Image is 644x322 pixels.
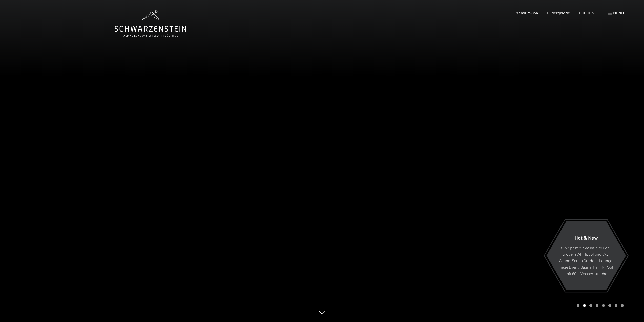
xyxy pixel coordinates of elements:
a: Premium Spa [515,10,538,15]
div: Carousel Page 3 [589,304,592,307]
div: Carousel Page 1 [577,304,579,307]
a: Hot & New Sky Spa mit 23m Infinity Pool, großem Whirlpool und Sky-Sauna, Sauna Outdoor Lounge, ne... [546,221,626,290]
span: Menü [613,10,624,15]
div: Carousel Page 8 [621,304,624,307]
a: BUCHEN [579,10,594,15]
div: Carousel Page 5 [602,304,605,307]
p: Sky Spa mit 23m Infinity Pool, großem Whirlpool und Sky-Sauna, Sauna Outdoor Lounge, neue Event-S... [559,244,614,277]
div: Carousel Page 7 [615,304,617,307]
div: Carousel Page 6 [608,304,611,307]
a: Bildergalerie [547,10,570,15]
div: Carousel Page 4 [596,304,598,307]
div: Carousel Pagination [575,304,624,307]
span: Hot & New [575,234,598,240]
div: Carousel Page 2 (Current Slide) [583,304,586,307]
